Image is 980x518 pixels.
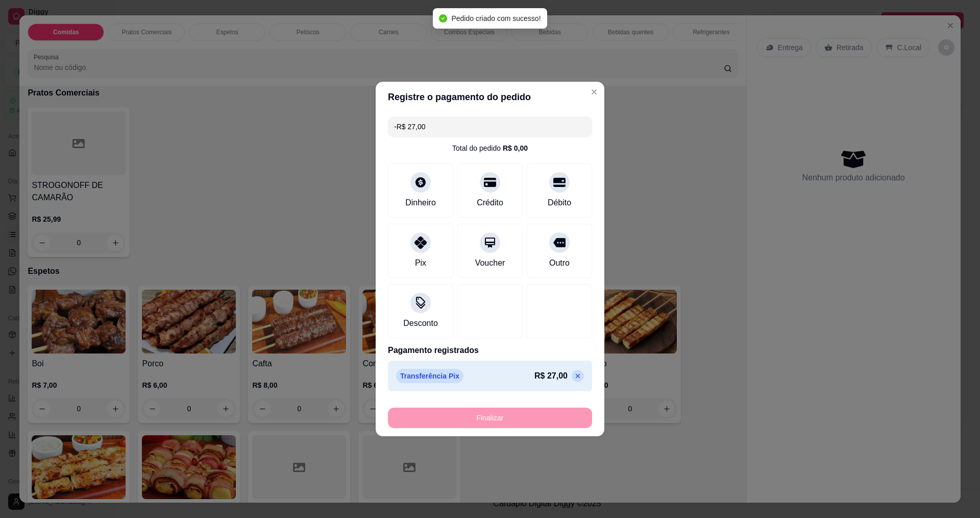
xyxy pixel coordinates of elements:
[503,143,528,153] div: R$ 0,00
[376,82,604,112] header: Registre o pagamento do pedido
[548,197,571,209] div: Débito
[534,370,568,382] p: R$ 27,00
[415,257,426,269] div: Pix
[403,317,438,329] div: Desconto
[439,14,447,22] span: check-circle
[549,257,570,269] div: Outro
[452,143,528,153] div: Total do pedido
[451,14,541,22] span: Pedido criado com sucesso!
[586,84,602,100] button: Close
[405,197,436,209] div: Dinheiro
[396,369,463,383] p: Transferência Pix
[388,344,592,357] p: Pagamento registrados
[394,116,586,137] input: Ex.: hambúrguer de cordeiro
[475,257,505,269] div: Voucher
[477,197,503,209] div: Crédito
